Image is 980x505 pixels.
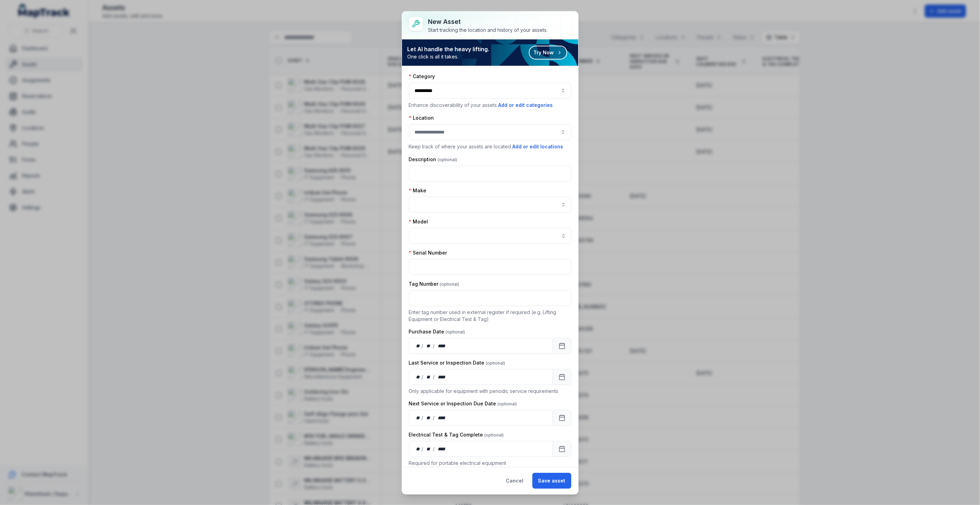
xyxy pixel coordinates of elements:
div: / [421,446,424,452]
label: Tag Number [409,281,459,287]
label: Serial Number [409,249,447,256]
div: year, [436,342,448,349]
div: / [433,374,436,380]
div: / [433,414,436,421]
label: Last Service or Inspection Date [409,359,505,366]
button: Calendar [553,441,571,457]
div: day, [415,374,422,380]
div: month, [424,446,433,452]
label: Make [409,187,427,194]
button: Calendar [553,338,571,354]
button: Cancel [500,473,530,489]
button: Add or edit categories [498,101,553,109]
button: Add or edit locations [512,143,564,150]
div: month, [424,374,433,380]
h3: New asset [428,17,548,27]
div: month, [424,414,433,421]
input: asset-add:cf[5827e389-34f9-4b46-9346-a02c2bfa3a05]-label [409,228,571,244]
label: Next Service or Inspection Due Date [409,400,517,407]
div: / [433,446,436,452]
div: Start tracking the location and history of your assets. [428,27,548,34]
button: Save asset [532,473,571,489]
div: year, [436,446,448,452]
div: day, [415,446,422,452]
label: Model [409,218,428,225]
label: Location [409,114,434,121]
p: Enter tag number used in external register if required (e.g. Lifting Equipment or Electrical Test... [409,309,571,323]
div: day, [415,342,422,349]
p: Enhance discoverability of your assets. [409,101,571,109]
label: Purchase Date [409,328,465,335]
div: / [421,374,424,380]
p: Only applicable for equipment with periodic service requirements [409,388,571,395]
div: year, [436,374,448,380]
button: Try Now [529,46,567,59]
div: / [421,342,424,349]
div: month, [424,342,433,349]
button: Calendar [553,410,571,426]
label: Category [409,73,435,80]
label: Description [409,156,457,163]
div: day, [415,414,422,421]
button: Calendar [553,369,571,385]
label: Electrical Test & Tag Complete [409,431,504,438]
div: / [433,342,436,349]
p: Required for portable electrical equipment [409,460,571,467]
div: / [421,414,424,421]
strong: Let AI handle the heavy lifting. [408,45,489,53]
div: year, [436,414,448,421]
input: asset-add:cf[8d30bdcc-ee20-45c2-b158-112416eb6043]-label [409,197,571,213]
p: Keep track of where your assets are located. [409,143,571,150]
span: One click is all it takes. [408,53,489,60]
